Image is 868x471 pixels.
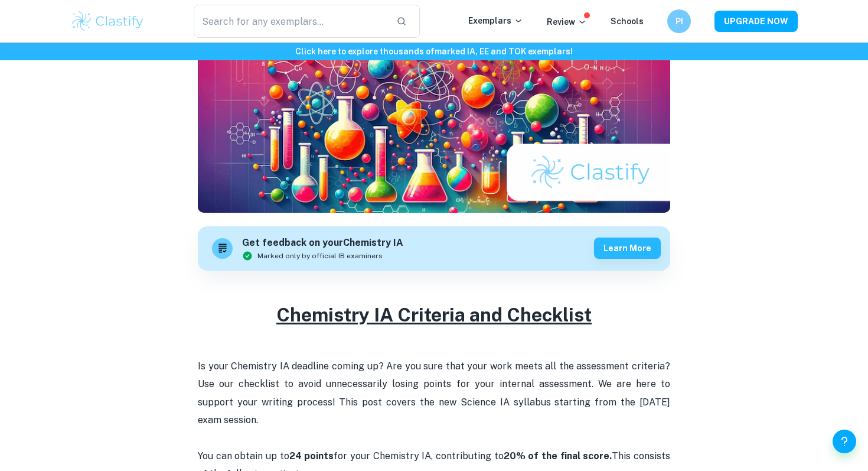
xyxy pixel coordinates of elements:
img: Clastify logo [70,9,145,33]
button: Help and Feedback [833,430,856,453]
p: Exemplars [468,14,523,27]
h6: PI [673,15,686,28]
a: Get feedback on yourChemistry IAMarked only by official IB examinersLearn more [198,226,670,271]
a: Schools [611,17,644,26]
span: Marked only by official IB examiners [257,251,383,261]
u: Chemistry IA Criteria and Checklist [276,304,592,326]
h6: Click here to explore thousands of marked IA, EE and TOK exemplars ! [2,45,866,58]
span: Is your Chemistry IA deadline coming up? Are you sure that your work meets all the assessment cri... [198,360,673,425]
input: Search for any exemplars... [194,5,387,38]
strong: 20% of the final score. [504,450,612,462]
button: UPGRADE NOW [714,11,798,32]
strong: 24 points [289,450,334,462]
p: Review [547,15,587,28]
button: PI [667,9,691,33]
button: Learn more [594,238,661,259]
h6: Get feedback on your Chemistry IA [242,236,403,251]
